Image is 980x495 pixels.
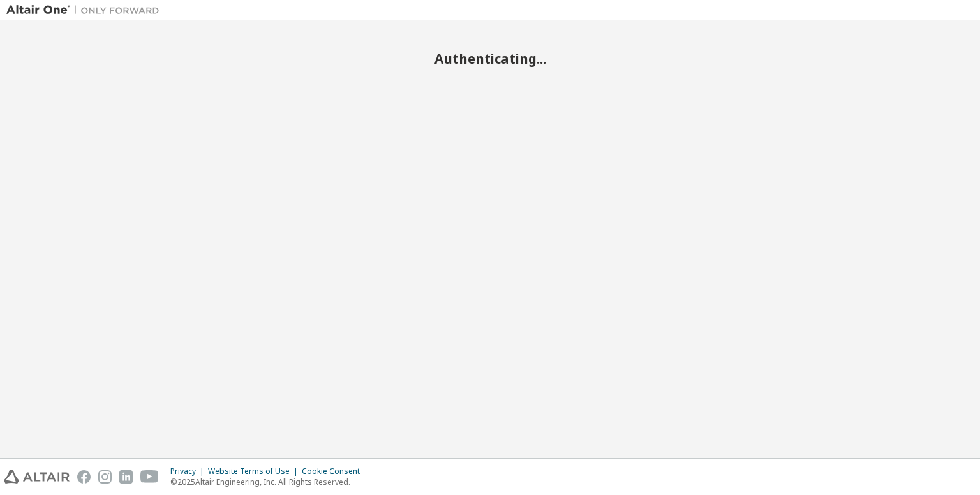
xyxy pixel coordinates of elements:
[6,50,974,67] h2: Authenticating...
[119,470,133,484] img: linkedin.svg
[208,466,302,477] div: Website Terms of Use
[4,470,70,484] img: altair_logo.svg
[98,470,112,484] img: instagram.svg
[170,477,367,487] p: © 2025 Altair Engineering, Inc. All Rights Reserved.
[302,466,367,477] div: Cookie Consent
[170,466,208,477] div: Privacy
[6,4,166,17] img: Altair One
[140,470,159,484] img: youtube.svg
[77,470,91,484] img: facebook.svg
